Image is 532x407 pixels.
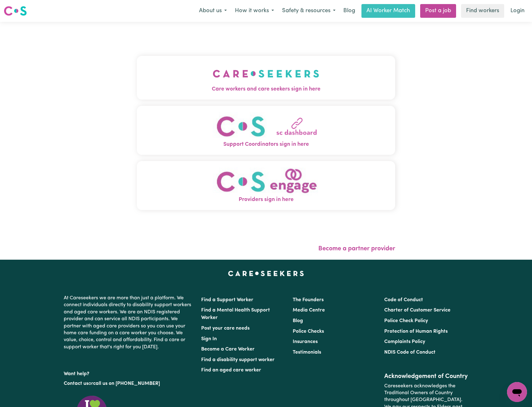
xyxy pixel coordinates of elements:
a: Blog [293,318,303,323]
span: Care workers and care seekers sign in here [137,85,395,93]
a: Contact us [64,381,88,386]
a: Post a job [420,4,456,18]
button: Care workers and care seekers sign in here [137,56,395,100]
p: Want help? [64,368,194,377]
p: or [64,378,194,390]
a: Become a partner provider [318,246,395,252]
a: Code of Conduct [384,297,423,302]
p: At Careseekers we are more than just a platform. We connect individuals directly to disability su... [64,292,194,353]
a: Police Check Policy [384,318,428,323]
a: Become a Care Worker [201,347,255,352]
a: Insurances [293,339,318,344]
iframe: Button to launch messaging window [507,382,527,402]
a: Complaints Policy [384,339,425,344]
a: Careseekers logo [4,4,27,18]
a: Find an aged care worker [201,368,261,373]
a: Protection of Human Rights [384,329,448,334]
a: Police Checks [293,329,324,334]
a: call us on [PHONE_NUMBER] [93,381,160,386]
a: Login [507,4,528,18]
button: About us [195,4,231,17]
a: Find a Support Worker [201,297,253,302]
a: Blog [340,4,359,18]
a: Careseekers home page [228,271,304,276]
button: Safety & resources [278,4,340,17]
button: Providers sign in here [137,161,395,210]
button: How it works [231,4,278,17]
a: Find a disability support worker [201,357,275,362]
span: Support Coordinators sign in here [137,140,395,149]
span: Providers sign in here [137,196,395,204]
a: Media Centre [293,308,325,313]
img: Careseekers logo [4,5,27,17]
a: The Founders [293,297,324,302]
a: Sign In [201,336,217,341]
a: Find workers [461,4,504,18]
a: Post your care needs [201,326,250,331]
button: Support Coordinators sign in here [137,106,395,155]
a: AI Worker Match [361,4,415,18]
a: Find a Mental Health Support Worker [201,308,270,320]
a: Charter of Customer Service [384,308,450,313]
a: NDIS Code of Conduct [384,350,435,355]
h2: Acknowledgement of Country [384,373,468,380]
a: Testimonials [293,350,321,355]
